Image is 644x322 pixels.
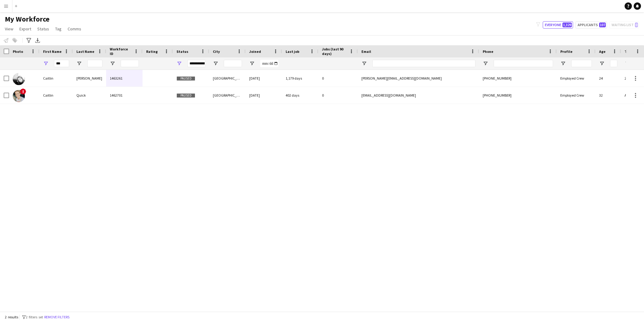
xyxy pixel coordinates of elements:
[318,70,358,87] div: 0
[13,49,23,54] span: Photo
[54,60,69,67] input: First Name Filter Input
[361,61,367,66] button: Open Filter Menu
[483,61,488,66] button: Open Filter Menu
[213,49,220,54] span: City
[176,61,182,66] button: Open Filter Menu
[224,60,242,67] input: City Filter Input
[318,87,358,104] div: 0
[372,60,475,67] input: Email Filter Input
[209,87,246,104] div: [GEOGRAPHIC_DATA]
[73,70,106,87] div: [PERSON_NAME]
[625,49,633,54] span: Tags
[286,49,299,54] span: Last job
[20,88,26,94] span: !
[599,61,605,66] button: Open Filter Menu
[73,87,106,104] div: Quick
[13,73,25,85] img: Caitlin Mitchell
[106,70,143,87] div: 1463261
[358,87,479,104] div: [EMAIL_ADDRESS][DOMAIN_NAME]
[575,21,607,29] button: Applicants107
[110,47,132,56] span: Workforce ID
[557,70,595,87] div: Employed Crew
[213,61,218,66] button: Open Filter Menu
[246,70,282,87] div: [DATE]
[19,26,31,32] span: Export
[26,315,43,319] span: 2 filters set
[55,26,62,32] span: Tag
[34,37,41,44] app-action-btn: Export XLSX
[110,61,115,66] button: Open Filter Menu
[106,87,143,104] div: 1462701
[571,60,592,67] input: Profile Filter Input
[25,37,32,44] app-action-btn: Advanced filters
[37,26,49,32] span: Status
[560,61,566,66] button: Open Filter Menu
[35,25,52,33] a: Status
[87,60,102,67] input: Last Name Filter Input
[76,61,82,66] button: Open Filter Menu
[282,87,318,104] div: 402 days
[479,87,557,104] div: [PHONE_NUMBER]
[68,26,81,32] span: Comms
[249,49,261,54] span: Joined
[43,314,71,320] button: Remove filters
[322,47,347,56] span: Jobs (last 90 days)
[176,49,188,54] span: Status
[595,87,621,104] div: 32
[5,15,49,24] span: My Workforce
[39,70,73,87] div: Caitlin
[76,49,94,54] span: Last Name
[121,60,139,67] input: Workforce ID Filter Input
[246,87,282,104] div: [DATE]
[43,61,49,66] button: Open Filter Menu
[43,49,62,54] span: First Name
[358,70,479,87] div: [PERSON_NAME][EMAIL_ADDRESS][DOMAIN_NAME]
[39,87,73,104] div: Caitlin
[543,21,573,29] button: Everyone1,329
[494,60,553,67] input: Phone Filter Input
[557,87,595,104] div: Employed Crew
[2,25,16,33] a: View
[560,49,572,54] span: Profile
[599,49,605,54] span: Age
[249,61,255,66] button: Open Filter Menu
[53,25,64,33] a: Tag
[282,70,318,87] div: 1,179 days
[146,49,158,54] span: Rating
[610,60,617,67] input: Age Filter Input
[479,70,557,87] div: [PHONE_NUMBER]
[209,70,246,87] div: [GEOGRAPHIC_DATA]
[65,25,84,33] a: Comms
[176,93,195,98] span: Paused
[176,76,195,81] span: Paused
[13,90,25,102] img: Caitlin Quick
[625,61,630,66] button: Open Filter Menu
[599,22,606,27] span: 107
[17,25,34,33] a: Export
[562,22,572,27] span: 1,329
[483,49,493,54] span: Phone
[595,70,621,87] div: 24
[260,60,278,67] input: Joined Filter Input
[361,49,371,54] span: Email
[5,26,13,32] span: View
